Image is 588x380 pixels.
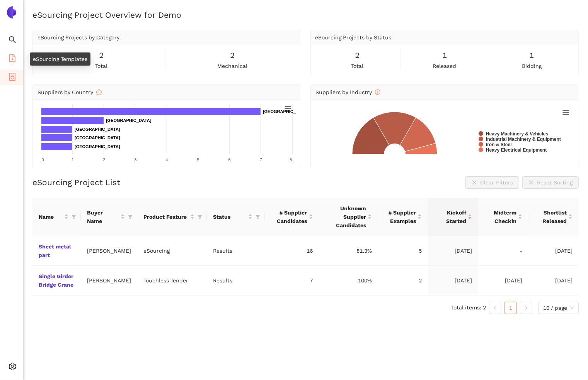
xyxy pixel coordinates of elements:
text: 8 [290,157,292,162]
li: Next Page [520,302,532,314]
span: filter [128,214,133,219]
span: Name [39,213,63,221]
text: 0 [41,157,44,162]
span: released [433,62,456,70]
td: [DATE] [528,266,579,296]
span: 10 / page [543,302,574,314]
span: mechanical [217,62,247,70]
text: 1 [72,157,74,162]
button: closeReset Sorting [522,176,579,189]
span: filter [72,214,76,219]
span: eSourcing Projects by Status [315,34,392,41]
span: # Supplier Candidates [271,208,307,225]
span: Kickoff Started [434,208,466,225]
span: search [9,33,16,49]
td: [DATE] [428,236,478,266]
span: 1 [442,49,447,61]
img: Logo [5,6,18,19]
th: this column's title is # Supplier Candidates,this column is sortable [265,198,319,236]
h2: eSourcing Project List [32,177,120,188]
div: Page Size [539,302,579,314]
span: total [351,62,363,70]
li: 1 [504,302,517,314]
td: Touchless Tender [137,266,207,296]
th: this column's title is Unknown Supplier Candidates,this column is sortable [319,198,378,236]
text: 6 [228,157,231,162]
th: this column's title is Shortlist Released,this column is sortable [528,198,579,236]
a: 1 [505,302,516,314]
span: bidding [522,62,542,70]
td: 7 [265,266,319,296]
text: [GEOGRAPHIC_DATA] [75,127,120,132]
span: Midterm Checkin [484,208,516,225]
td: - [478,236,528,266]
div: eSourcing Templates [30,52,90,66]
text: Industrial Machinery & Equipment [486,137,561,142]
span: Product Feature [143,213,189,221]
text: Heavy Machinery & Vehicles [486,131,549,137]
text: [GEOGRAPHIC_DATA] [75,135,120,140]
text: Heavy Electrical Equipment [486,147,547,153]
text: 4 [165,157,168,162]
td: [PERSON_NAME] [81,236,137,266]
span: Status [213,213,247,221]
span: Suppliers by Industry [315,89,380,95]
span: Unknown Supplier Candidates [326,204,366,230]
span: # Supplier Examples [384,208,416,225]
td: 2 [378,266,428,296]
td: 100% [319,266,378,296]
button: right [520,302,532,314]
span: filter [70,211,78,223]
td: Results [207,266,265,296]
td: [DATE] [428,266,478,296]
td: 5 [378,236,428,266]
text: Iron & Steel [486,142,512,147]
span: left [493,306,498,310]
span: info-circle [96,90,102,95]
text: 5 [197,157,199,162]
span: setting [9,360,16,375]
li: Total items: 2 [451,302,486,314]
span: filter [198,214,202,219]
span: filter [126,207,134,227]
th: this column's title is Midterm Checkin,this column is sortable [478,198,528,236]
span: total [95,62,107,70]
th: this column's title is Name,this column is sortable [32,198,81,236]
td: Results [207,236,265,266]
span: 2 [99,49,104,61]
span: filter [256,214,260,219]
text: [GEOGRAPHIC_DATA] [75,144,120,149]
td: 81.3% [319,236,378,266]
text: 2 [103,157,105,162]
span: file-add [9,52,16,67]
th: this column's title is # Supplier Examples,this column is sortable [378,198,428,236]
span: 2 [355,49,360,61]
text: 7 [260,157,262,162]
span: 1 [530,49,534,61]
td: 16 [265,236,319,266]
td: [DATE] [478,266,528,296]
text: 3 [134,157,136,162]
li: Previous Page [489,302,501,314]
span: Suppliers by Country [37,89,102,95]
span: container [9,70,16,86]
span: 2 [230,49,235,61]
button: left [489,302,501,314]
span: info-circle [375,90,380,95]
span: eSourcing Projects by Category [37,34,119,41]
text: [GEOGRAPHIC_DATA] [263,109,308,114]
span: Shortlist Released [535,208,567,225]
td: eSourcing [137,236,207,266]
span: right [524,306,528,310]
span: Buyer Name [87,208,119,225]
button: closeClear Filters [465,176,519,189]
td: [DATE] [528,236,579,266]
span: filter [254,211,262,223]
h2: eSourcing Project Overview for Demo [32,9,579,20]
td: [PERSON_NAME] [81,266,137,296]
th: this column's title is Status,this column is sortable [207,198,265,236]
span: filter [196,211,204,223]
th: this column's title is Buyer Name,this column is sortable [81,198,137,236]
th: this column's title is Product Feature,this column is sortable [137,198,207,236]
text: [GEOGRAPHIC_DATA] [106,118,152,123]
